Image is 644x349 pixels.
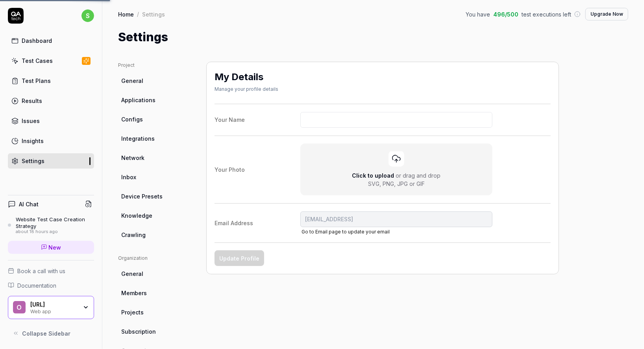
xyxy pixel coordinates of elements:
span: Projects [121,308,144,316]
input: Email AddressGo to Email page to update your email [300,211,493,227]
span: Members [121,289,147,297]
span: or drag and drop [396,172,440,179]
div: Website Test Case Creation Strategy [16,216,94,229]
a: Settings [8,153,94,169]
a: Home [118,10,134,18]
a: Integrations [118,131,194,146]
h2: My Details [215,70,263,84]
h4: AI Chat [19,200,39,208]
a: Knowledge [118,208,194,223]
span: New [49,243,61,252]
a: Projects [118,305,194,320]
div: Your Photo [215,165,297,174]
span: Documentation [17,281,56,290]
span: Collapse Sidebar [22,329,70,338]
div: / [137,10,139,18]
span: General [121,77,143,85]
a: Insights [8,133,94,149]
span: test executions left [522,10,571,18]
button: s [81,8,94,24]
a: Website Test Case Creation Strategyabout 18 hours ago [8,216,94,234]
a: Applications [118,93,194,107]
span: General [121,270,143,278]
div: Observe.AI [30,301,78,308]
span: Click to upload [352,172,394,179]
a: Dashboard [8,33,94,48]
a: Device Presets [118,189,194,204]
button: Collapse Sidebar [8,325,94,341]
h1: Settings [118,28,168,46]
span: Book a call with us [17,267,65,275]
div: Issues [22,117,40,125]
a: Test Plans [8,73,94,88]
a: Issues [8,113,94,129]
div: Dashboard [22,37,52,45]
div: Insights [22,137,44,145]
div: Organization [118,255,194,262]
span: Crawling [121,231,146,239]
span: s [81,9,94,22]
div: about 18 hours ago [16,229,94,235]
span: Configs [121,115,143,123]
input: Your Name [300,112,493,128]
a: Test Cases [8,53,94,68]
span: Integrations [121,134,155,143]
span: Network [121,154,144,162]
a: Results [8,93,94,108]
span: 496 / 500 [493,10,518,18]
span: Subscription [121,327,156,336]
a: Go to Email page to update your email [302,229,390,235]
span: Applications [121,96,155,104]
button: O[URL]Web app [8,296,94,320]
a: Subscription [118,324,194,339]
div: Your Name [215,116,297,124]
a: Members [118,286,194,300]
div: Results [22,97,42,105]
a: Inbox [118,170,194,184]
div: Email Address [215,219,297,227]
div: SVG, PNG, JPG or GIF [368,180,425,188]
div: Settings [142,10,165,18]
button: Update Profile [215,250,264,266]
a: Documentation [8,281,94,290]
div: Project [118,62,194,69]
div: Settings [22,157,44,165]
span: You have [466,10,490,18]
div: Test Plans [22,77,51,85]
a: Configs [118,112,194,127]
a: New [8,241,94,254]
div: Manage your profile details [215,86,278,93]
div: Web app [30,308,78,314]
a: Book a call with us [8,267,94,275]
button: Upgrade Now [585,8,628,20]
a: General [118,73,194,88]
div: Test Cases [22,57,53,65]
span: Knowledge [121,211,152,220]
a: Network [118,151,194,165]
a: General [118,266,194,281]
span: O [13,301,26,314]
span: Device Presets [121,192,163,200]
span: Inbox [121,173,136,181]
a: Crawling [118,228,194,242]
